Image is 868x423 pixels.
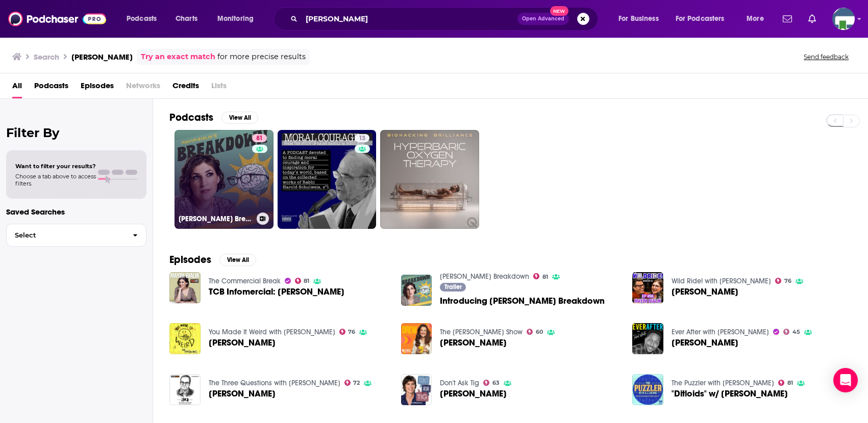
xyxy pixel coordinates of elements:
img: User Profile [832,8,855,30]
span: 81 [256,134,263,144]
img: Podchaser - Follow, Share and Rate Podcasts [8,9,106,29]
a: EpisodesView All [169,253,256,266]
img: Mayim Bialik [169,374,201,405]
span: 45 [792,330,800,334]
h2: Episodes [169,253,211,266]
button: Show profile menu [832,8,855,30]
a: The Drew Barrymore Show [440,328,523,336]
button: open menu [611,11,672,27]
div: Open Intercom Messenger [833,368,858,392]
img: Mayim Bialik [401,374,432,405]
p: Saved Searches [6,207,146,217]
h3: Search [34,52,59,62]
span: [PERSON_NAME] [672,338,738,347]
span: [PERSON_NAME] [209,338,276,347]
span: More [747,12,764,26]
a: Mayim Bialik [440,389,507,398]
a: Credits [172,77,199,98]
span: For Podcasters [676,12,725,26]
a: "Ditloids" w/ Mayim Bialik [672,389,788,398]
button: View All [221,112,258,124]
span: 76 [348,330,355,334]
span: 13 [359,134,365,144]
span: Want to filter your results? [15,163,96,170]
a: 60 [527,329,543,335]
a: The Commercial Break [209,277,281,285]
a: TCB Infomercial: Mayim Bialik [209,287,344,296]
a: Show notifications dropdown [804,10,820,28]
input: Search podcasts, credits, & more... [302,11,517,27]
h2: Podcasts [169,111,213,124]
a: 63 [483,380,500,386]
a: Episodes [81,77,114,98]
a: 81 [295,278,310,284]
span: 81 [304,279,309,283]
button: Select [6,224,146,247]
button: View All [219,254,256,266]
span: "Ditloids" w/ [PERSON_NAME] [672,389,788,398]
img: Mayim Bialik [632,272,663,303]
a: PodcastsView All [169,111,258,124]
span: 81 [787,381,793,385]
span: New [550,6,568,16]
span: [PERSON_NAME] [209,389,276,398]
span: 63 [492,381,500,385]
a: 76 [775,278,791,284]
a: 81 [252,134,267,142]
a: 81[PERSON_NAME] Breakdown [175,130,274,229]
h3: [PERSON_NAME] Breakdown [179,215,253,223]
a: The Puzzler with A.J. Jacobs [672,379,774,387]
a: Mayim Bialik [672,338,738,347]
a: Mayim Bialik [169,323,201,354]
span: All [12,77,22,98]
a: Mayim Bialik [401,323,432,354]
span: [PERSON_NAME] [440,389,507,398]
span: For Business [618,12,659,26]
button: open menu [119,11,170,27]
span: Introducing [PERSON_NAME] Breakdown [440,297,605,305]
span: 60 [536,330,543,334]
button: open menu [669,11,739,27]
span: 76 [784,279,791,283]
a: Mayim Bialik's Breakdown [440,272,529,281]
img: "Ditloids" w/ Mayim Bialik [632,374,663,405]
a: Show notifications dropdown [779,10,796,28]
h3: [PERSON_NAME] [71,52,133,62]
span: for more precise results [217,51,306,63]
span: Select [7,232,125,239]
a: Ever After with Jaleel White [672,328,769,336]
button: Send feedback [801,52,852,61]
a: Podcasts [34,77,68,98]
span: Lists [211,77,227,98]
img: Mayim Bialik [632,323,663,354]
span: 72 [353,381,360,385]
span: Monitoring [217,12,254,26]
a: Wild Ride! with Steve-O [672,277,771,285]
img: Introducing Mayim Bialik's Breakdown [401,275,432,306]
a: TCB Infomercial: Mayim Bialik [169,272,201,303]
span: TCB Infomercial: [PERSON_NAME] [209,287,344,296]
a: 81 [778,380,793,386]
a: Mayim Bialik [440,338,507,347]
a: 81 [533,273,548,279]
span: Podcasts [127,12,157,26]
a: 13 [278,130,377,229]
a: Mayim Bialik [209,338,276,347]
button: open menu [210,11,267,27]
button: open menu [739,11,777,27]
span: Networks [126,77,160,98]
a: Introducing Mayim Bialik's Breakdown [440,297,605,305]
span: Trailer [444,284,462,290]
button: Open AdvancedNew [517,13,569,25]
a: Try an exact match [141,51,215,63]
span: 81 [542,275,548,279]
